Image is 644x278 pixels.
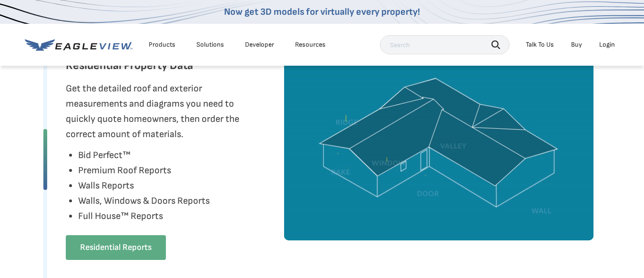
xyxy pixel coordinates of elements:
[78,178,210,193] li: Walls Reports
[78,208,210,224] li: Full House™ Reports
[66,81,261,142] p: Get the detailed roof and exterior measurements and diagrams you need to quickly quote homeowners...
[78,148,210,163] li: Bid Perfect™
[66,235,166,260] a: Residential Reports
[78,163,210,178] li: Premium Roof Reports
[224,6,420,18] a: Now get 3D models for virtually every property!
[149,40,175,49] div: Products
[245,40,274,49] a: Developer
[380,35,510,54] input: Search
[571,40,582,49] a: Buy
[66,58,193,73] h3: Residential Property Data
[295,40,326,49] div: Resources
[526,40,554,49] div: Talk To Us
[599,40,615,49] div: Login
[78,193,210,208] li: Walls, Windows & Doors Reports
[196,40,224,49] div: Solutions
